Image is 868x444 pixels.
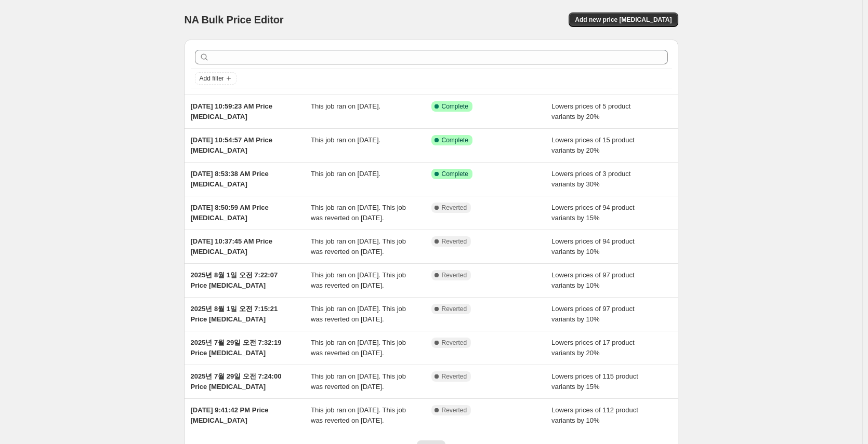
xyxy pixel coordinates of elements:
span: [DATE] 8:50:59 AM Price [MEDICAL_DATA] [191,204,269,222]
span: [DATE] 10:59:23 AM Price [MEDICAL_DATA] [191,102,273,120]
span: This job ran on [DATE]. [311,136,380,144]
span: Complete [442,102,468,111]
span: Add new price [MEDICAL_DATA] [575,16,672,24]
span: This job ran on [DATE]. This job was reverted on [DATE]. [311,406,406,424]
span: [DATE] 9:41:42 PM Price [MEDICAL_DATA] [191,406,269,424]
span: Lowers prices of 97 product variants by 10% [551,271,635,289]
span: Lowers prices of 3 product variants by 30% [551,170,630,188]
span: Lowers prices of 94 product variants by 15% [551,204,635,222]
span: Lowers prices of 17 product variants by 20% [551,339,635,357]
span: This job ran on [DATE]. This job was reverted on [DATE]. [311,271,406,289]
span: This job ran on [DATE]. This job was reverted on [DATE]. [311,305,406,323]
span: Add filter [200,74,224,83]
span: Reverted [442,339,467,347]
span: This job ran on [DATE]. This job was reverted on [DATE]. [311,204,406,222]
span: 2025년 7월 29일 오전 7:24:00 Price [MEDICAL_DATA] [191,372,282,391]
span: Lowers prices of 94 product variants by 10% [551,237,635,255]
span: [DATE] 10:37:45 AM Price [MEDICAL_DATA] [191,237,273,255]
button: Add new price [MEDICAL_DATA] [569,12,678,27]
span: This job ran on [DATE]. [311,102,380,110]
span: [DATE] 8:53:38 AM Price [MEDICAL_DATA] [191,170,269,188]
span: Reverted [442,305,467,313]
span: 2025년 8월 1일 오전 7:15:21 Price [MEDICAL_DATA] [191,305,278,323]
span: This job ran on [DATE]. This job was reverted on [DATE]. [311,237,406,255]
span: Lowers prices of 5 product variants by 20% [551,102,630,120]
span: This job ran on [DATE]. This job was reverted on [DATE]. [311,372,406,391]
span: Reverted [442,406,467,414]
span: Reverted [442,372,467,381]
span: Lowers prices of 112 product variants by 10% [551,406,638,424]
button: Add filter [195,72,236,85]
span: This job ran on [DATE]. This job was reverted on [DATE]. [311,339,406,357]
span: Reverted [442,204,467,212]
span: This job ran on [DATE]. [311,170,380,178]
span: 2025년 8월 1일 오전 7:22:07 Price [MEDICAL_DATA] [191,271,278,289]
span: Reverted [442,237,467,246]
span: Reverted [442,271,467,279]
span: NA Bulk Price Editor [185,14,284,25]
span: Complete [442,170,468,178]
span: Lowers prices of 97 product variants by 10% [551,305,635,323]
span: 2025년 7월 29일 오전 7:32:19 Price [MEDICAL_DATA] [191,339,282,357]
span: [DATE] 10:54:57 AM Price [MEDICAL_DATA] [191,136,273,154]
span: Lowers prices of 115 product variants by 15% [551,372,638,391]
span: Complete [442,136,468,144]
span: Lowers prices of 15 product variants by 20% [551,136,635,154]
